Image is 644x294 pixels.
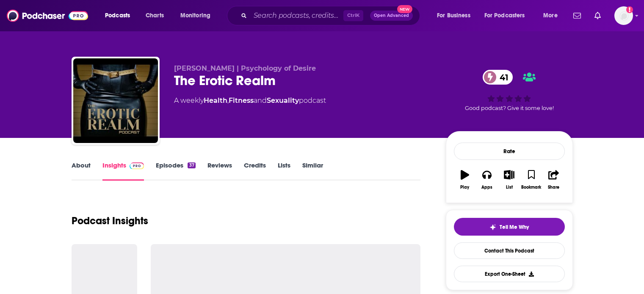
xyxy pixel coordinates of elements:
[591,8,604,23] a: Show notifications dropdown
[483,70,513,85] a: 41
[254,96,267,104] span: and
[446,64,573,117] div: 41Good podcast? Give it some love!
[626,6,633,13] svg: Add a profile image
[7,8,88,24] img: Podchaser - Follow, Share and Rate Podcasts
[278,161,290,181] a: Lists
[548,185,559,190] div: Share
[73,58,158,143] img: The Erotic Realm
[140,9,169,22] a: Charts
[180,10,210,22] span: Monitoring
[207,161,232,181] a: Reviews
[302,161,323,181] a: Similar
[374,14,409,18] span: Open Advanced
[105,10,130,22] span: Podcasts
[542,165,564,195] button: Share
[267,96,299,104] a: Sexuality
[130,162,144,169] img: Podchaser Pro
[454,266,565,282] button: Export One-Sheet
[614,6,633,25] button: Show profile menu
[614,6,633,25] span: Logged in as NickG
[543,10,558,22] span: More
[460,185,469,190] div: Play
[204,96,227,104] a: Health
[156,161,195,181] a: Episodes37
[431,9,481,22] button: open menu
[476,165,498,195] button: Apps
[500,224,529,231] span: Tell Me Why
[229,96,254,104] a: Fitness
[343,10,363,21] span: Ctrl K
[227,96,229,104] span: ,
[72,214,148,227] h1: Podcast Insights
[520,165,542,195] button: Bookmark
[465,105,554,111] span: Good podcast? Give it some love!
[521,185,541,190] div: Bookmark
[99,9,141,22] button: open menu
[506,185,513,190] div: List
[454,218,565,236] button: tell me why sparkleTell Me Why
[72,161,91,181] a: About
[244,161,266,181] a: Credits
[174,96,326,106] div: A weekly podcast
[484,10,525,22] span: For Podcasters
[479,9,537,22] button: open menu
[146,10,164,22] span: Charts
[437,10,470,22] span: For Business
[454,242,565,259] a: Contact This Podcast
[454,143,565,160] div: Rate
[250,9,343,22] input: Search podcasts, credits, & more...
[370,11,413,21] button: Open AdvancedNew
[235,6,428,25] div: Search podcasts, credits, & more...
[481,185,492,190] div: Apps
[102,161,144,181] a: InsightsPodchaser Pro
[188,162,195,168] div: 37
[174,9,221,22] button: open menu
[537,9,568,22] button: open menu
[491,70,513,85] span: 41
[614,6,633,25] img: User Profile
[454,165,476,195] button: Play
[397,5,412,13] span: New
[489,224,496,231] img: tell me why sparkle
[570,8,584,23] a: Show notifications dropdown
[498,165,520,195] button: List
[174,64,316,72] span: [PERSON_NAME] | Psychology of Desire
